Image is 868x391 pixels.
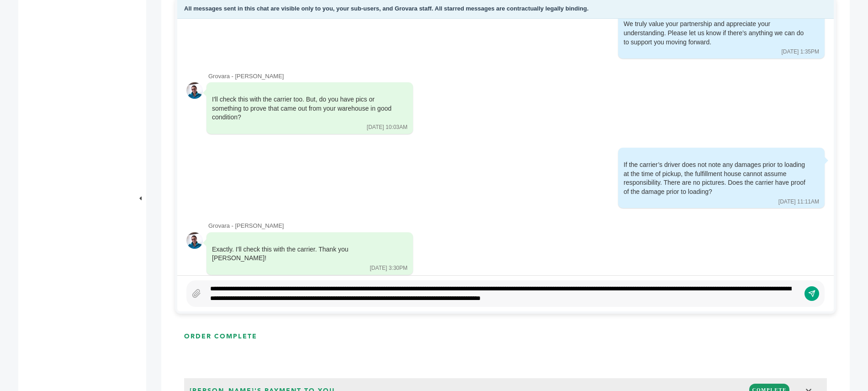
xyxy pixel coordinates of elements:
div: [DATE] 1:35PM [782,48,819,56]
div: I'll check this with the carrier too. But, do you have pics or something to prove that came out f... [212,95,395,122]
div: [DATE] 3:30PM [370,264,408,272]
div: [DATE] 10:03AM [367,123,408,131]
div: Exactly. I'll check this with the carrier. Thank you [PERSON_NAME]! [212,245,395,263]
h3: ORDER COMPLETE [184,332,257,341]
div: If the carrier’s driver does not note any damages prior to loading at the time of pickup, the ful... [624,161,806,196]
div: Grovara - [PERSON_NAME] [208,72,825,80]
div: [DATE] 11:11AM [778,198,819,206]
div: Grovara - [PERSON_NAME] [208,222,825,230]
